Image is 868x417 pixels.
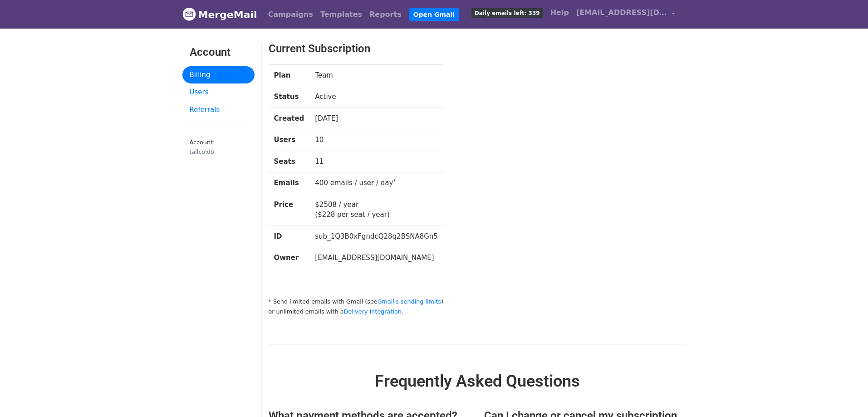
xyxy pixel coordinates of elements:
a: Billing [182,66,255,84]
a: Daily emails left: 339 [468,4,547,22]
a: Campaigns [265,5,317,24]
small: Account: [190,139,247,156]
span: [EMAIL_ADDRESS][DOMAIN_NAME] [576,7,667,18]
div: tallcoldb [190,147,247,156]
td: [EMAIL_ADDRESS][DOMAIN_NAME] [309,247,443,269]
th: Seats [269,151,310,172]
th: Price [269,194,310,226]
td: Active [309,86,443,108]
td: Team [309,64,443,86]
td: [DATE] [309,108,443,129]
a: Users [182,83,255,101]
a: Help [547,4,573,22]
td: $2508 / year ($228 per seat / year) [309,194,443,226]
h3: Account [190,46,247,59]
th: Owner [269,247,310,269]
a: Reports [366,5,405,24]
a: Gmail's sending limits [378,298,441,305]
td: 11 [309,151,443,172]
small: * Send limited emails with Gmail (see ) or unlimited emails with a . [269,298,444,315]
h3: Current Subscription [269,42,650,55]
a: Templates [317,5,366,24]
th: Created [269,108,310,129]
a: MergeMail [182,5,257,24]
h2: Frequently Asked Questions [269,372,686,391]
th: ID [269,226,310,247]
td: sub_1Q3B0xFgndcQ28q2BSNA8Gn5 [309,226,443,247]
td: 10 [309,129,443,151]
a: Referrals [182,101,255,119]
td: 400 emails / user / day [309,172,443,194]
a: Open Gmail [409,8,459,21]
th: Users [269,129,310,151]
th: Plan [269,64,310,86]
a: Delivery Integration [344,308,402,315]
span: Daily emails left: 339 [471,8,543,18]
a: [EMAIL_ADDRESS][DOMAIN_NAME] [573,4,679,25]
th: Emails [269,172,310,194]
img: MergeMail logo [182,7,196,21]
th: Status [269,86,310,108]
